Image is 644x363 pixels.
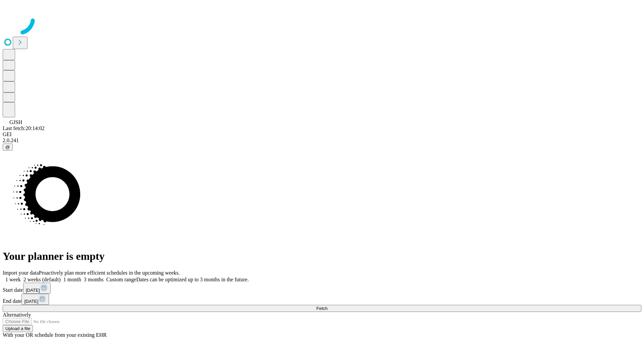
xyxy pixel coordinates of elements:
[39,270,180,276] span: Proactively plan more efficient schedules in the upcoming weeks.
[63,277,81,282] span: 1 month
[3,312,31,318] span: Alternatively
[21,294,49,305] button: [DATE]
[3,125,45,131] span: Last fetch: 20:14:02
[106,277,136,282] span: Custom range
[9,119,22,125] span: GJSH
[24,299,38,304] span: [DATE]
[3,144,13,151] button: @
[23,277,61,282] span: 2 weeks (default)
[3,294,641,305] div: End date
[3,325,33,332] button: Upload a file
[5,277,21,282] span: 1 week
[136,277,249,282] span: Dates can be optimized up to 3 months in the future.
[3,270,39,276] span: Import your data
[26,288,40,293] span: [DATE]
[316,306,327,311] span: Fetch
[3,250,641,263] h1: Your planner is empty
[3,283,641,294] div: Start date
[3,332,107,338] span: With your OR schedule from your existing EHR
[3,137,641,144] div: 2.0.241
[5,145,10,150] span: @
[3,131,641,137] div: GEI
[23,283,51,294] button: [DATE]
[84,277,104,282] span: 3 months
[3,305,641,312] button: Fetch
